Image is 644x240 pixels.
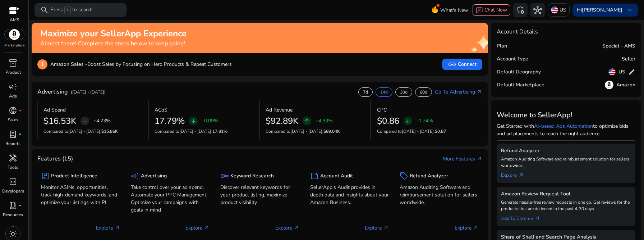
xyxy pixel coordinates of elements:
p: Amazon Auditing Software and reimbursement solution for sellers worldwide. [501,156,631,169]
span: sell [400,172,408,180]
span: code_blocks [9,177,17,186]
h5: Default Marketplace [497,82,544,88]
h2: $16.53K [43,116,76,126]
p: Boost Sales by Focusing on Hero Products & Repeat Customers [50,60,232,68]
span: 17.81% [212,128,227,134]
h5: Amazon Review Request Tool [501,191,631,197]
span: fiber_manual_record [19,133,22,136]
h2: Maximize your SellerApp Experience [40,28,187,39]
p: Get Started with to optimize bids and ad placements to reach the right audience [497,122,635,137]
span: / [64,6,71,14]
h5: Product Intelligence [51,173,97,179]
p: CPC [377,106,387,114]
p: Generate hassle-free review requests in one go. Get reviews for the products that are delivered i... [501,199,631,212]
a: Add To Chrome [501,212,546,222]
span: Chat Now [484,6,507,13]
span: campaign [9,82,17,91]
span: keyboard_arrow_down [625,6,634,14]
a: Go To Advertisingarrow_outward [435,88,482,96]
span: light_mode [9,230,17,238]
span: What's New [440,4,468,17]
span: hub [533,6,542,14]
span: arrow_upward [304,118,310,124]
p: ([DATE] - [DATE]) [71,89,106,95]
img: us.svg [551,6,558,14]
p: Hi [577,8,622,13]
h5: Account Type [497,56,528,62]
p: 30d [400,89,408,95]
p: +4.23% [93,118,111,123]
h2: $0.86 [377,116,399,126]
h4: Account Details [497,28,538,35]
span: arrow_outward [114,225,120,231]
img: us.svg [608,68,616,76]
button: admin_panel_settings [513,3,528,17]
span: admin_panel_settings [516,6,525,14]
p: Reports [5,140,20,147]
p: Product [5,69,21,76]
h5: Refund Analyzer [501,148,631,154]
h5: Plan [497,43,507,49]
h2: $92.89K [266,116,298,126]
p: Marketplace [4,43,24,48]
p: 1 [37,59,47,69]
span: package [41,172,50,180]
p: SellerApp's Audit provides in depth data and insights about your Amazon Business. [310,184,389,206]
span: book_4 [9,201,17,210]
p: US [560,4,566,16]
span: $89.04K [323,128,340,134]
a: AI-based Ads Automation [534,123,593,130]
h5: Special - AMS [602,43,635,49]
button: linkConnect [442,59,482,70]
p: Discover relevant keywords for your product listing, maximize product visibility [220,184,299,206]
span: fiber_manual_record [19,204,22,207]
p: -1.24% [417,118,433,123]
span: chat [476,7,483,14]
span: lab_profile [9,130,17,139]
h5: Advertising [141,173,167,179]
p: Developers [2,188,24,194]
span: [DATE] - [DATE] [290,128,322,134]
p: +4.33% [316,118,333,123]
p: Ad Revenue [266,106,293,114]
p: Compared to : [266,128,364,135]
a: More Featuresarrow_outward [443,155,482,163]
span: - [84,117,86,125]
p: Ad Spend [43,106,66,114]
span: arrow_outward [477,156,482,162]
span: link [448,60,456,69]
span: summarize [310,172,319,180]
span: arrow_outward [473,225,479,231]
p: Resources [3,212,23,218]
h4: Advertising [37,89,68,95]
p: Explore [455,224,479,232]
span: [DATE] - [DATE] [179,128,211,134]
p: -0.09% [202,118,218,123]
p: AMS [9,17,20,23]
h3: Welcome to SellerApp! [497,111,635,119]
h5: Seller [622,56,635,62]
span: edit [628,68,635,76]
p: Explore [185,224,210,232]
p: Sales [8,117,18,123]
a: Explorearrow_outward [501,169,530,179]
h5: Default Geography [497,69,541,75]
p: Monitor ASINs, opportunities, track high-demand keywords, and optimize your listings with PI [41,184,120,206]
h5: Refund Analyzer [410,173,448,179]
span: arrow_downward [405,118,411,124]
h4: Features (15) [37,155,73,162]
span: arrow_outward [383,225,389,231]
span: [DATE] - [DATE] [68,128,100,134]
h2: 17.79% [155,116,185,126]
span: fiber_manual_record [19,109,22,112]
p: 60d [420,89,427,95]
p: Compared to : [43,128,142,135]
b: Amazon Sales - [50,61,87,68]
span: inventory_2 [9,59,17,67]
span: arrow_outward [477,89,482,95]
p: Compared to : [155,128,253,135]
p: ACoS [155,106,167,114]
span: Connect [448,60,477,69]
p: 14d [380,89,388,95]
h5: Keyword Research [230,173,274,179]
